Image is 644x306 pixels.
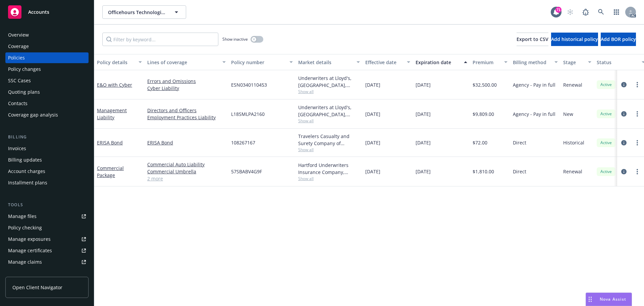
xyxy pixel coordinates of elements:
span: 57SBABV4G9F [231,168,262,175]
div: Travelers Casualty and Surety Company of America, Travelers Insurance [298,133,360,147]
span: $1,810.00 [473,168,494,175]
a: SSC Cases [5,75,89,86]
div: SSC Cases [8,75,31,86]
span: 108267167 [231,139,255,146]
span: Agency - Pay in full [513,111,555,118]
div: Manage exposures [8,234,51,245]
div: Overview [8,30,29,40]
span: ESN0340110453 [231,81,267,88]
div: Tools [5,202,89,208]
div: Drag to move [586,293,594,306]
button: Lines of coverage [145,54,228,70]
span: [DATE] [365,81,380,88]
div: Manage files [8,211,37,222]
div: Status [597,59,638,66]
span: Active [599,140,613,146]
button: Policy number [228,54,296,70]
span: Export to CSV [517,36,548,42]
div: Hartford Underwriters Insurance Company, Hartford Insurance Group [298,162,360,176]
a: E&O with Cyber [97,82,132,88]
span: Agency - Pay in full [513,81,555,88]
span: Historical [563,139,584,146]
a: Manage claims [5,257,89,267]
div: Coverage [8,41,29,52]
div: Lines of coverage [147,59,218,66]
span: [DATE] [365,139,380,146]
span: Active [599,82,613,88]
div: Stage [563,59,584,66]
a: Errors and Omissions [147,78,226,85]
div: Market details [298,59,353,66]
a: Accounts [5,3,89,21]
span: [DATE] [416,81,431,88]
button: Stage [560,54,594,70]
a: Overview [5,30,89,40]
span: Renewal [563,168,582,175]
a: Commercial Umbrella [147,168,226,175]
span: Show all [298,89,360,94]
div: Manage certificates [8,245,52,256]
a: Quoting plans [5,87,89,97]
span: Officehours Technologies Co. [108,9,166,16]
div: Billing method [513,59,550,66]
a: Manage certificates [5,245,89,256]
div: Manage BORs [8,268,40,279]
button: Effective date [363,54,413,70]
a: Switch app [610,5,623,19]
a: Installment plans [5,177,89,188]
button: Premium [470,54,510,70]
button: Policy details [94,54,145,70]
a: ERISA Bond [97,139,123,146]
div: Policies [8,52,25,63]
span: Manage exposures [5,234,89,245]
a: Account charges [5,166,89,177]
a: Policy changes [5,64,89,75]
a: Manage BORs [5,268,89,279]
span: [DATE] [416,139,431,146]
span: Show inactive [222,36,248,42]
span: Renewal [563,81,582,88]
a: Search [594,5,608,19]
div: Quoting plans [8,87,40,97]
a: more [633,110,641,118]
a: Contacts [5,98,89,109]
button: Officehours Technologies Co. [102,5,186,19]
div: Policy changes [8,64,41,75]
a: more [633,139,641,147]
div: Installment plans [8,177,47,188]
div: Policy details [97,59,135,66]
span: New [563,111,573,118]
button: Nova Assist [586,293,632,306]
a: Commercial Package [97,165,124,178]
a: ERISA Bond [147,139,226,146]
span: Direct [513,139,526,146]
a: more [633,168,641,176]
button: Market details [296,54,363,70]
input: Filter by keyword... [102,33,218,46]
button: Billing method [510,54,560,70]
a: Coverage gap analysis [5,110,89,120]
div: Policy checking [8,222,42,233]
span: $32,500.00 [473,81,497,88]
span: [DATE] [416,111,431,118]
div: Billing [5,134,89,140]
button: Add BOR policy [601,33,636,46]
div: Coverage gap analysis [8,110,58,120]
a: circleInformation [620,139,628,147]
a: Manage files [5,211,89,222]
a: Start snowing [563,5,577,19]
span: [DATE] [365,168,380,175]
span: L18SMLPA2160 [231,111,265,118]
a: Billing updates [5,155,89,165]
span: Active [599,111,613,117]
span: Show all [298,147,360,152]
div: Invoices [8,143,26,154]
div: Manage claims [8,257,42,267]
a: circleInformation [620,81,628,89]
span: Direct [513,168,526,175]
div: Policy number [231,59,285,66]
a: more [633,81,641,89]
span: Open Client Navigator [12,284,62,291]
span: Nova Assist [600,296,626,302]
button: Export to CSV [517,33,548,46]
